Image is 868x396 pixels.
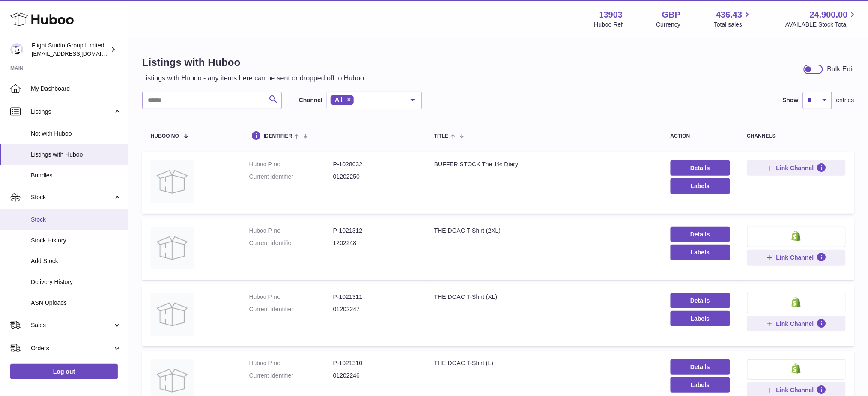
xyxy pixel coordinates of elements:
[31,278,122,286] span: Delivery History
[31,193,113,201] span: Stock
[31,85,122,93] span: My Dashboard
[32,50,126,57] span: [EMAIL_ADDRESS][DOMAIN_NAME]
[714,21,752,29] span: Total sales
[662,9,680,21] strong: GBP
[10,43,23,56] img: internalAdmin-13903@internal.huboo.com
[599,9,623,21] strong: 13903
[785,9,858,29] a: 24,900.00 AVAILABLE Stock Total
[31,257,122,265] span: Add Stock
[31,151,122,159] span: Listings with Huboo
[31,344,113,352] span: Orders
[32,41,109,58] div: Flight Studio Group Limited
[810,9,848,21] span: 24,900.00
[594,21,623,29] div: Huboo Ref
[31,108,113,116] span: Listings
[31,321,113,329] span: Sales
[31,130,122,138] span: Not with Huboo
[10,364,118,379] a: Log out
[716,9,742,21] span: 436.43
[31,299,122,307] span: ASN Uploads
[714,9,752,29] a: 436.43 Total sales
[656,21,681,29] div: Currency
[31,216,122,224] span: Stock
[31,236,122,245] span: Stock History
[31,171,122,180] span: Bundles
[785,21,858,29] span: AVAILABLE Stock Total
